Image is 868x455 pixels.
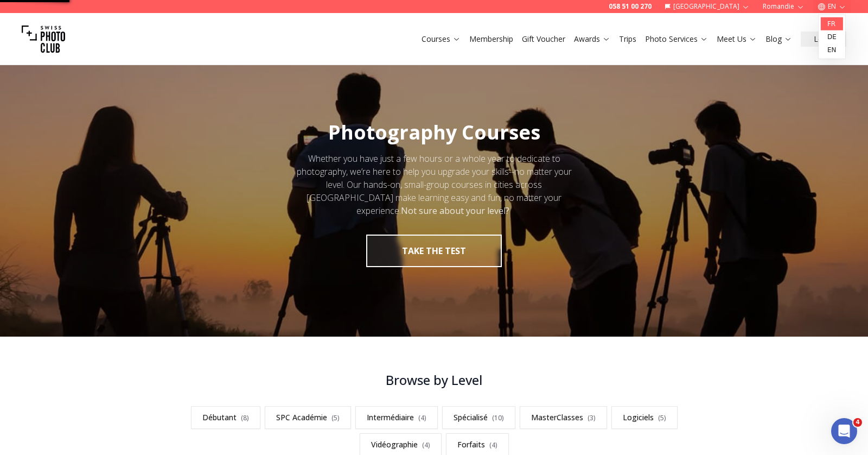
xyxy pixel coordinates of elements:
span: ( 10 ) [492,413,504,422]
a: Membership [469,34,513,45]
span: ( 5 ) [658,413,666,422]
span: ( 5 ) [331,413,340,422]
span: ( 8 ) [241,413,249,422]
button: take the test [366,235,502,267]
button: Trips [615,31,641,47]
button: Awards [570,31,615,47]
button: Gift Voucher [518,31,570,47]
a: Blog [765,34,792,45]
a: Débutant(8) [191,406,260,429]
button: Membership [465,31,518,47]
a: Spécialisé(10) [442,406,515,429]
a: Courses [422,34,461,45]
span: ( 3 ) [588,413,596,422]
button: Courses [417,31,465,47]
a: Logiciels(5) [611,406,678,429]
a: de [821,30,843,43]
a: 058 51 00 270 [609,2,652,11]
div: Whether you have just a few hours or a whole year to dedicate to photography, we’re here to help ... [286,152,582,217]
button: Meet Us [712,31,761,47]
a: MasterClasses(3) [520,406,607,429]
a: en [821,43,843,56]
a: Photo Services [645,34,708,45]
a: Awards [574,34,610,45]
a: Gift Voucher [522,34,565,45]
button: Photo Services [641,31,712,47]
span: ( 4 ) [422,440,430,450]
span: 4 [853,418,862,427]
img: Swiss photo club [22,17,65,61]
span: ( 4 ) [489,440,497,450]
a: fr [821,17,843,30]
a: SPC Académie(5) [265,406,351,429]
span: Photography Courses [328,119,540,146]
div: EN [819,15,845,59]
strong: Not sure about your level? [401,205,509,217]
a: Meet Us [717,34,757,45]
iframe: Intercom live chat [831,418,857,444]
span: ( 4 ) [418,413,426,422]
a: Intermédiaire(4) [355,406,438,429]
a: Trips [619,34,636,45]
button: Login [801,31,846,47]
button: Blog [761,31,796,47]
h3: Browse by Level [165,371,703,389]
